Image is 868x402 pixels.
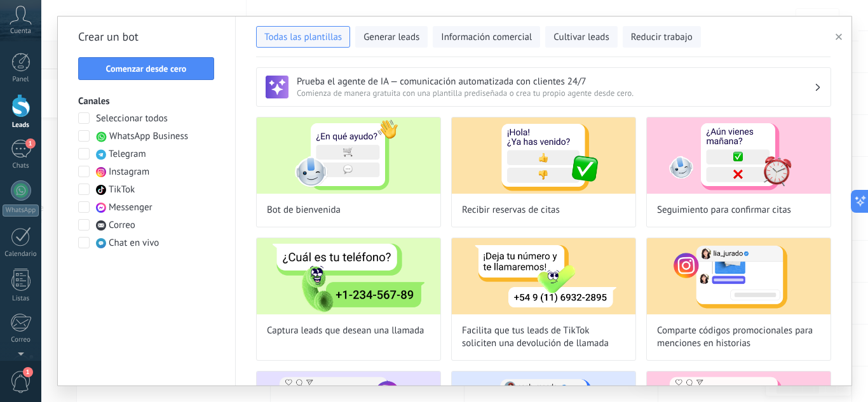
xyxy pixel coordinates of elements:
[106,64,187,73] span: Comenzar desde cero
[462,325,625,350] span: Facilita que tus leads de TikTok soliciten una devolución de llamada
[3,76,39,84] div: Panel
[452,238,635,314] img: Facilita que tus leads de TikTok soliciten una devolución de llamada
[3,121,39,130] div: Leads
[623,26,701,48] button: Reducir trabajo
[545,26,617,48] button: Cultivar leads
[452,117,635,194] img: Recibir reservas de citas
[78,57,214,80] button: Comenzar desde cero
[433,26,540,48] button: Información comercial
[78,27,215,47] h2: Crear un bot
[109,148,146,161] span: Telegram
[264,31,342,44] span: Todas las plantillas
[553,31,609,44] span: Cultivar leads
[109,130,188,143] span: WhatsApp Business
[3,204,39,217] div: WhatsApp
[96,112,168,125] span: Seleccionar todos
[355,26,428,48] button: Generar leads
[441,31,532,44] span: Información comercial
[3,250,39,258] div: Calendario
[109,184,135,196] span: TikTok
[78,95,215,107] h3: Canales
[657,204,791,217] span: Seguimiento para confirmar citas
[3,162,39,170] div: Chats
[256,26,350,48] button: Todas las plantillas
[267,325,424,337] span: Captura leads que desean una llamada
[109,219,135,232] span: Correo
[647,238,831,314] img: Comparte códigos promocionales para menciones en historias
[3,336,39,344] div: Correo
[10,27,31,36] span: Cuenta
[647,117,831,194] img: Seguimiento para confirmar citas
[109,201,153,214] span: Messenger
[257,117,440,194] img: Bot de bienvenida
[3,295,39,303] div: Listas
[462,204,560,217] span: Recibir reservas de citas
[109,166,149,178] span: Instagram
[23,367,33,377] span: 1
[657,325,820,350] span: Comparte códigos promocionales para menciones en historias
[297,88,814,98] span: Comienza de manera gratuita con una plantilla prediseñada o crea tu propio agente desde cero.
[297,76,814,88] h3: Prueba el agente de IA — comunicación automatizada con clientes 24/7
[109,237,159,250] span: Chat en vivo
[631,31,693,44] span: Reducir trabajo
[363,31,419,44] span: Generar leads
[25,138,36,149] span: 1
[257,238,440,314] img: Captura leads que desean una llamada
[267,204,341,217] span: Bot de bienvenida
